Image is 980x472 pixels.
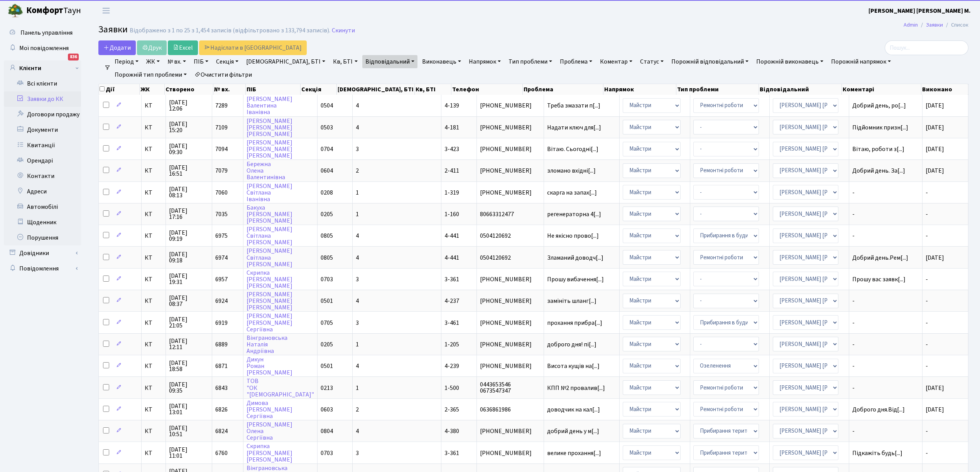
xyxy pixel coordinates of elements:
span: - [852,341,919,348]
span: 0205 [321,340,333,349]
span: [PHONE_NUMBER] [480,450,541,456]
span: [DATE] [926,145,944,153]
span: 0805 [321,232,333,240]
span: - [852,385,919,391]
span: 4-139 [444,101,459,110]
span: 2 [356,166,359,175]
th: Проблема [523,84,604,95]
span: доводчик на кал[...] [547,405,600,414]
span: Підкажіть будь[...] [852,449,902,457]
a: ЖК [143,55,163,68]
span: - [852,190,919,196]
a: Проблема [557,55,595,68]
span: 4 [356,101,359,110]
th: Дії [99,84,140,95]
span: Прошу вибачення[...] [547,275,604,284]
a: Порушення [4,230,81,245]
span: 0703 [321,449,333,457]
span: - [926,340,928,349]
th: ЖК [140,84,165,95]
th: Створено [165,84,213,95]
a: Очистити фільтри [191,68,255,81]
span: [DATE] 18:58 [169,360,208,372]
a: Виконавець [419,55,464,68]
span: 0504120692 [480,255,541,261]
a: Довідники [4,245,81,261]
a: № вх. [164,55,189,68]
span: [PHONE_NUMBER] [480,298,541,304]
span: [DATE] [926,405,944,414]
span: 6760 [215,449,228,457]
span: 0205 [321,210,333,218]
span: [PHONE_NUMBER] [480,320,541,326]
span: 1 [356,340,359,349]
span: 1-160 [444,210,459,218]
a: Автомобілі [4,199,81,215]
span: 2-411 [444,166,459,175]
span: 6826 [215,405,228,414]
a: Секція [213,55,242,68]
img: logo.png [8,3,23,18]
a: [PERSON_NAME] [PERSON_NAME] М. [868,6,971,15]
span: [PHONE_NUMBER] [480,146,541,152]
span: [PHONE_NUMBER] [480,190,541,196]
span: 3 [356,275,359,284]
a: [PERSON_NAME][PERSON_NAME]Сергіївна [247,312,292,334]
span: Надати ключ для[...] [547,123,601,132]
a: Щоденник [4,215,81,230]
span: 0636861986 [480,406,541,413]
span: 3-423 [444,145,459,153]
span: 1 [356,188,359,197]
span: 6889 [215,340,228,349]
span: 7289 [215,101,228,110]
span: 6975 [215,232,228,240]
span: 0804 [321,427,333,435]
span: КТ [145,276,162,282]
span: КТ [145,211,162,217]
span: КТ [145,428,162,434]
span: Таун [26,4,81,17]
span: 0504 [321,101,333,110]
a: Квитанції [4,138,81,153]
a: Бакуха[PERSON_NAME][PERSON_NAME] [247,203,292,225]
span: [DATE] [926,101,944,110]
span: КПП №2 провалив[...] [547,384,605,392]
span: 6824 [215,427,228,435]
input: Пошук... [885,40,968,55]
span: 0208 [321,188,333,197]
span: КТ [145,168,162,174]
span: - [926,319,928,327]
span: КТ [145,450,162,456]
span: [DATE] 10:51 [169,425,208,437]
span: 0703 [321,275,333,284]
li: Список [943,21,968,29]
span: [PHONE_NUMBER] [480,168,541,174]
span: Зламаний доводч[...] [547,254,603,262]
a: Димова[PERSON_NAME]Сергіївна [247,399,292,420]
span: зломано вхідні[...] [547,166,596,175]
span: [PHONE_NUMBER] [480,363,541,369]
a: Всі клієнти [4,76,81,91]
a: [PERSON_NAME]Світлана[PERSON_NAME] [247,225,292,247]
span: Додати [103,44,131,52]
span: [DATE] [926,384,944,392]
button: Переключити навігацію [96,4,116,17]
span: Добрий день. За[...] [852,166,905,175]
a: ПІБ [191,55,211,68]
span: [DATE] [926,254,944,262]
span: 4-441 [444,232,459,240]
span: Не якісно прово[...] [547,232,599,240]
span: [DATE] 16:51 [169,165,208,177]
span: [DATE] 13:01 [169,403,208,415]
a: Документи [4,122,81,138]
span: 4-239 [444,362,459,370]
span: 6974 [215,254,228,262]
a: Скинути [332,27,355,34]
a: Коментар [597,55,635,68]
span: скарга на запах[...] [547,188,597,197]
span: КТ [145,190,162,196]
a: Excel [168,40,198,55]
span: Вітаю, роботи з[...] [852,145,904,153]
span: [DATE] 19:31 [169,273,208,285]
span: 4-441 [444,254,459,262]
